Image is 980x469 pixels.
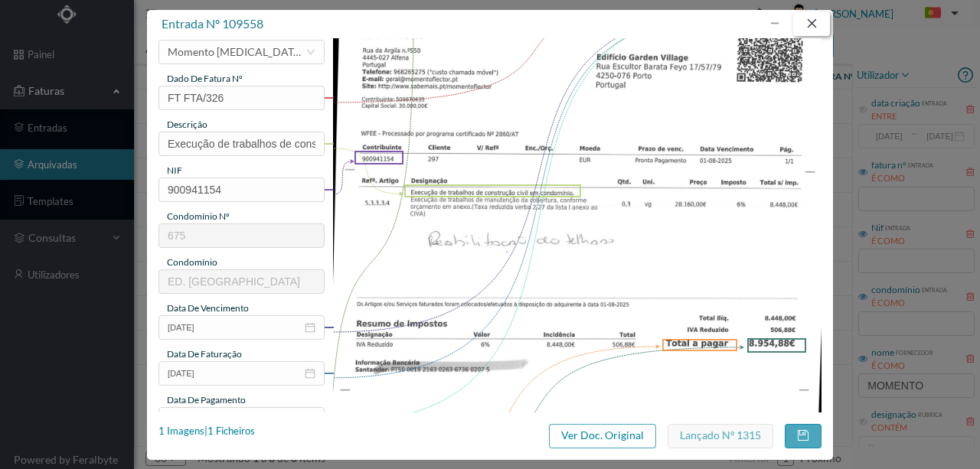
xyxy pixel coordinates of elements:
span: condomínio [167,256,217,268]
span: NIF [167,164,182,176]
button: Lançado nº 1315 [668,424,773,448]
button: PT [913,2,965,26]
div: 1 Imagens | 1 Ficheiros [158,424,255,439]
div: Momento Flector - Engenharia E Construção Unipessoal Lda [168,41,305,64]
span: data de faturação [167,348,242,360]
span: data de vencimento [167,302,249,314]
span: condomínio nº [167,210,230,222]
span: descrição [167,119,207,130]
span: data de pagamento [167,394,246,405]
i: icon: calendar [305,322,315,333]
span: dado de fatura nº [167,73,243,84]
i: icon: calendar [305,368,315,379]
button: Ver Doc. Original [549,424,656,448]
span: entrada nº 109558 [162,16,263,31]
span: fornecedor [167,27,215,38]
i: icon: down [306,47,315,57]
